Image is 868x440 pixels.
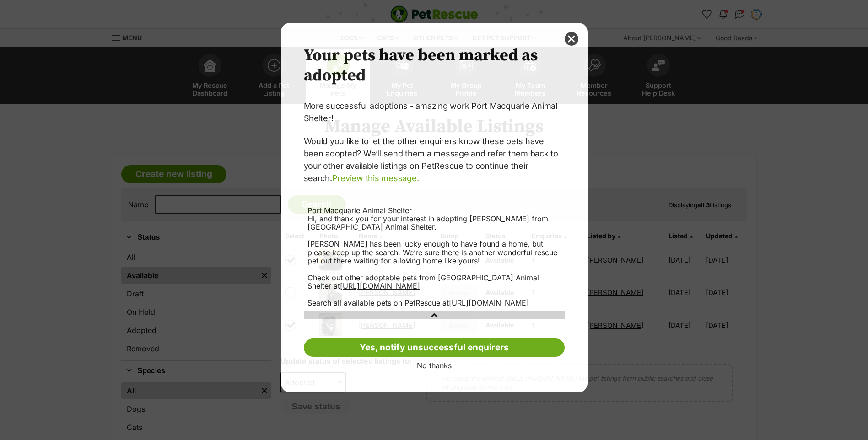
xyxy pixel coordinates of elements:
h2: Your pets have been marked as adopted [304,46,565,86]
a: [URL][DOMAIN_NAME] [449,298,529,307]
button: close [565,32,578,46]
a: Yes, notify unsuccessful enquirers [304,338,565,357]
span: Port Macquarie Animal Shelter [307,206,412,215]
p: More successful adoptions - amazing work Port Macquarie Animal Shelter! [304,100,565,124]
a: No thanks [304,361,565,370]
a: [URL][DOMAIN_NAME] [340,281,420,290]
div: Hi, and thank you for your interest in adopting [PERSON_NAME] from [GEOGRAPHIC_DATA] Animal Shelt... [307,215,561,307]
a: Preview this message. [332,173,419,183]
p: Would you like to let the other enquirers know these pets have been adopted? We’ll send them a me... [304,135,565,184]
